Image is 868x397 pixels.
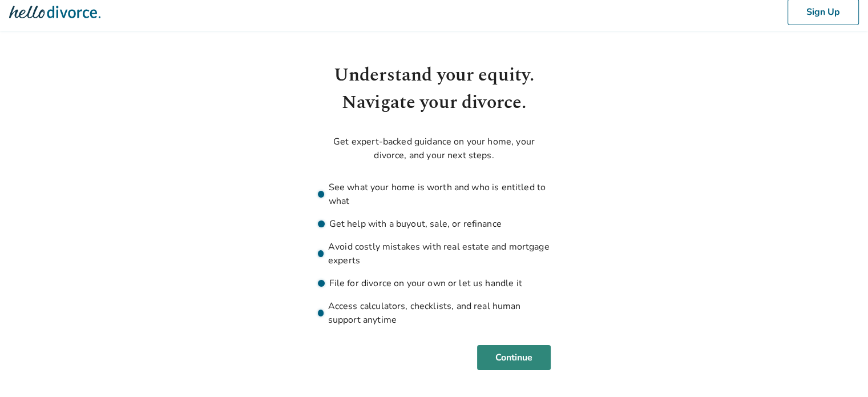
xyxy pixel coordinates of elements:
[318,217,551,231] li: Get help with a buyout, sale, or refinance
[318,181,551,208] li: See what your home is worth and who is entitled to what
[318,299,551,327] li: Access calculators, checklists, and real human support anytime
[477,345,551,370] button: Continue
[318,276,551,290] li: File for divorce on your own or let us handle it
[318,62,551,117] h1: Understand your equity. Navigate your divorce.
[318,240,551,267] li: Avoid costly mistakes with real estate and mortgage experts
[318,135,551,162] p: Get expert-backed guidance on your home, your divorce, and your next steps.
[9,1,100,23] img: Hello Divorce Logo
